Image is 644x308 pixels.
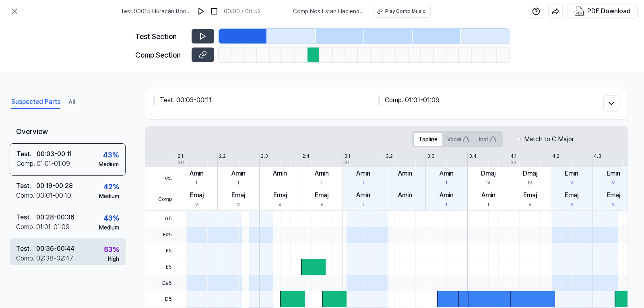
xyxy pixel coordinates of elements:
div: Amin [315,169,329,178]
div: Dmaj [481,169,495,178]
button: Topline [414,133,442,146]
div: i [363,200,364,209]
img: help [532,7,540,15]
div: Emaj [607,190,620,200]
div: Emaj [190,190,204,200]
div: i [321,178,322,187]
div: 53 % [104,244,119,255]
div: 43 % [103,213,119,223]
span: G5 [145,211,176,227]
div: Medium [99,223,119,232]
div: Amin [440,169,454,178]
div: v [195,200,198,209]
div: PDF Download [587,6,631,17]
img: stop [210,7,218,15]
div: Test Section [135,31,187,42]
div: Test . [16,181,36,191]
div: iv [486,178,490,187]
div: i [405,200,406,209]
div: Medium [99,192,119,201]
div: High [108,255,119,263]
span: 01:01 - 01:09 [405,96,440,104]
div: 32 [510,159,516,166]
div: Emaj [273,190,287,200]
div: Amin [231,169,246,178]
div: 3.2 [386,153,393,160]
span: Test . 00015 Huracán Boricua 2 - FAV brutal [121,7,192,16]
div: Comp . [16,254,36,263]
div: 2.4 [302,153,310,160]
label: Match to C Major [524,134,574,144]
span: Test [145,167,176,189]
div: i [279,178,281,187]
span: E5 [145,259,176,275]
div: 42 % [103,181,119,192]
div: v [612,200,615,209]
div: v [612,178,615,187]
span: D#5 [145,275,176,291]
div: 4.3 [594,153,601,160]
div: 2.1 [178,153,183,160]
div: v [237,200,240,209]
div: i [446,200,447,209]
div: 2.3 [261,153,268,160]
div: Comp . [17,159,37,169]
div: v [570,200,573,209]
div: 01:01 - 01:09 [37,159,70,169]
div: 30 [178,159,184,166]
div: 01:01 - 01:09 [36,222,70,232]
div: Emin [607,169,620,178]
div: 4.2 [552,153,559,160]
button: All [68,96,75,109]
div: 00:19 - 00:28 [36,181,73,191]
div: i [363,178,364,187]
div: Amin [398,169,412,178]
div: 3.3 [427,153,435,160]
div: Comp . [16,191,36,201]
button: Play Comp Music [374,5,431,18]
div: Amin [481,190,495,200]
div: 3.4 [469,153,477,160]
div: Test . [16,244,36,254]
div: i [196,178,197,187]
div: 3.1 [344,153,350,160]
div: 02:38 - 02:47 [36,254,73,263]
div: Dmaj [523,169,537,178]
div: i [488,200,489,209]
div: 00:00 / 00:52 [224,7,261,16]
div: Emaj [231,190,245,200]
div: 4.1 [510,153,516,160]
div: 31 [344,159,349,166]
div: Medium [99,160,119,169]
div: Test . [17,149,37,159]
img: PDF Download [574,6,584,16]
div: v [279,200,281,209]
div: Amin [440,190,454,200]
div: Emaj [523,190,537,200]
div: Overview [10,120,126,143]
div: 00:36 - 00:44 [36,244,74,254]
img: play [197,7,205,15]
div: Comp . [16,222,36,232]
img: share [551,7,559,15]
div: Comp . [378,95,603,105]
div: Emaj [565,190,578,200]
button: Vocal [442,133,474,146]
div: v [320,200,323,209]
span: D5 [145,291,176,307]
div: Amin [273,169,287,178]
div: Comp Section [135,50,187,60]
div: i [405,178,406,187]
div: iv [528,178,532,187]
div: Test . 00:03 - 00:11 [153,95,378,105]
div: Amin [190,169,204,178]
div: Test . [16,213,36,222]
div: 00:28 - 00:36 [36,213,74,222]
div: Amin [356,169,370,178]
div: 00:03 - 00:11 [37,149,72,159]
span: Comp . Nos Estan Haciendo Daño [293,7,364,16]
span: F5 [145,243,176,259]
div: 43 % [103,149,119,160]
span: Comp [145,189,176,211]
